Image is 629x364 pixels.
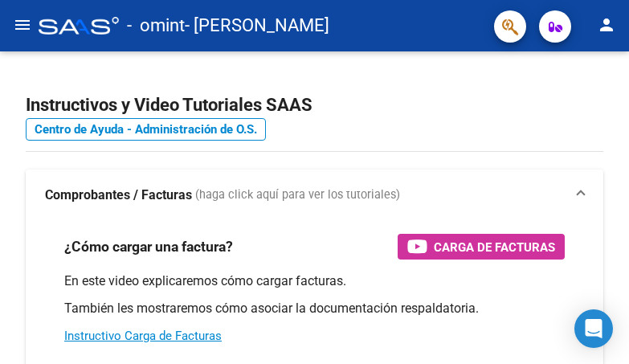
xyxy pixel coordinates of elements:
[64,300,565,317] p: También les mostraremos cómo asociar la documentación respaldatoria.
[398,234,565,260] button: Carga de Facturas
[45,186,192,204] strong: Comprobantes / Facturas
[434,237,555,257] span: Carga de Facturas
[26,90,603,121] h2: Instructivos y Video Tutoriales SAAS
[127,8,185,43] span: - omint
[64,272,565,290] p: En este video explicaremos cómo cargar facturas.
[64,235,233,258] h3: ¿Cómo cargar una factura?
[26,170,603,221] mat-expansion-panel-header: Comprobantes / Facturas (haga click aquí para ver los tutoriales)
[26,118,266,141] a: Centro de Ayuda - Administración de O.S.
[195,186,400,204] span: (haga click aquí para ver los tutoriales)
[597,15,616,35] mat-icon: person
[574,309,613,348] div: Open Intercom Messenger
[185,8,329,43] span: - [PERSON_NAME]
[64,329,222,343] a: Instructivo Carga de Facturas
[13,15,32,35] mat-icon: menu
